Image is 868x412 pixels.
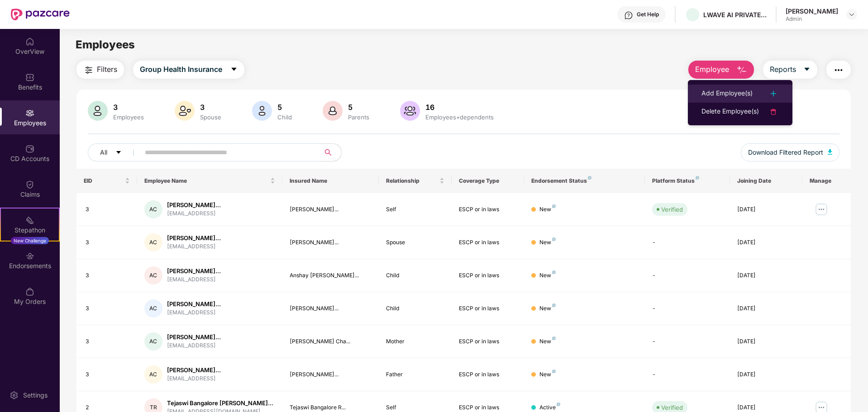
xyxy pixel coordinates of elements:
div: Employees+dependents [424,114,496,121]
div: Stepathon [1,226,59,235]
div: [EMAIL_ADDRESS] [167,308,221,317]
div: Tejaswi Bangalore R... [290,403,372,412]
div: [EMAIL_ADDRESS] [167,374,221,383]
div: Father [386,370,444,379]
span: Relationship [386,177,437,185]
img: svg+xml;base64,PHN2ZyBpZD0iQ0RfQWNjb3VudHMiIGRhdGEtbmFtZT0iQ0QgQWNjb3VudHMiIHhtbG5zPSJodHRwOi8vd3... [25,144,34,153]
img: svg+xml;base64,PHN2ZyB4bWxucz0iaHR0cDovL3d3dy53My5vcmcvMjAwMC9zdmciIHhtbG5zOnhsaW5rPSJodHRwOi8vd3... [736,65,747,76]
div: Self [386,403,444,412]
img: svg+xml;base64,PHN2ZyBpZD0iSGVscC0zMngzMiIgeG1sbnM9Imh0dHA6Ly93d3cudzMub3JnLzIwMDAvc3ZnIiB3aWR0aD... [624,11,633,20]
button: Download Filtered Report [741,143,839,161]
img: svg+xml;base64,PHN2ZyB4bWxucz0iaHR0cDovL3d3dy53My5vcmcvMjAwMC9zdmciIHdpZHRoPSI4IiBoZWlnaHQ9IjgiIH... [552,336,556,340]
div: AC [144,200,162,218]
div: [PERSON_NAME]... [167,201,221,209]
div: Verified [661,205,683,214]
div: [PERSON_NAME]... [167,234,221,242]
div: [EMAIL_ADDRESS] [167,209,221,218]
div: Active [539,403,560,412]
div: [PERSON_NAME]... [290,370,372,379]
img: svg+xml;base64,PHN2ZyBpZD0iRW5kb3JzZW1lbnRzIiB4bWxucz0iaHR0cDovL3d3dy53My5vcmcvMjAwMC9zdmciIHdpZH... [25,251,34,260]
div: ESCP or in laws [459,271,517,280]
div: New Challenge [11,237,49,244]
div: 16 [424,103,496,112]
div: 2 [86,403,130,412]
div: Anshay [PERSON_NAME]... [290,271,372,280]
div: Self [386,205,444,214]
div: New [539,370,556,379]
span: Filters [97,64,117,75]
span: Reports [770,64,796,75]
div: [DATE] [737,205,795,214]
th: Insured Name [282,169,379,193]
button: Employee [688,61,754,79]
div: New [539,337,556,346]
img: svg+xml;base64,PHN2ZyB4bWxucz0iaHR0cDovL3d3dy53My5vcmcvMjAwMC9zdmciIHdpZHRoPSI4IiBoZWlnaHQ9IjgiIH... [696,176,699,180]
img: svg+xml;base64,PHN2ZyB4bWxucz0iaHR0cDovL3d3dy53My5vcmcvMjAwMC9zdmciIHdpZHRoPSI4IiBoZWlnaHQ9IjgiIH... [552,237,556,241]
div: AC [144,233,162,251]
div: Settings [20,391,50,400]
button: Reportscaret-down [763,61,817,79]
div: 3 [86,238,130,247]
span: All [100,147,107,157]
div: New [539,238,556,247]
span: caret-down [230,66,238,74]
div: 5 [346,103,371,112]
div: [DATE] [737,238,795,247]
img: svg+xml;base64,PHN2ZyB4bWxucz0iaHR0cDovL3d3dy53My5vcmcvMjAwMC9zdmciIHdpZHRoPSIyNCIgaGVpZ2h0PSIyNC... [768,88,779,99]
span: Employee Name [144,177,268,185]
img: manageButton [814,202,829,217]
div: ESCP or in laws [459,304,517,313]
img: svg+xml;base64,PHN2ZyBpZD0iRHJvcGRvd24tMzJ4MzIiIHhtbG5zPSJodHRwOi8vd3d3LnczLm9yZy8yMDAwL3N2ZyIgd2... [848,11,855,18]
div: [PERSON_NAME] Cha... [290,337,372,346]
img: svg+xml;base64,PHN2ZyBpZD0iQ2xhaW0iIHhtbG5zPSJodHRwOi8vd3d3LnczLm9yZy8yMDAwL3N2ZyIgd2lkdGg9IjIwIi... [25,180,34,189]
img: svg+xml;base64,PHN2ZyBpZD0iRW1wbG95ZWVzIiB4bWxucz0iaHR0cDovL3d3dy53My5vcmcvMjAwMC9zdmciIHdpZHRoPS... [25,109,34,118]
div: ESCP or in laws [459,370,517,379]
div: AC [144,299,162,317]
div: 3 [111,103,146,112]
th: Relationship [379,169,451,193]
img: svg+xml;base64,PHN2ZyB4bWxucz0iaHR0cDovL3d3dy53My5vcmcvMjAwMC9zdmciIHhtbG5zOnhsaW5rPSJodHRwOi8vd3... [323,101,343,121]
th: EID [76,169,137,193]
img: svg+xml;base64,PHN2ZyBpZD0iU2V0dGluZy0yMHgyMCIgeG1sbnM9Imh0dHA6Ly93d3cudzMub3JnLzIwMDAvc3ZnIiB3aW... [10,391,19,400]
img: svg+xml;base64,PHN2ZyB4bWxucz0iaHR0cDovL3d3dy53My5vcmcvMjAwMC9zdmciIHhtbG5zOnhsaW5rPSJodHRwOi8vd3... [175,101,195,121]
div: [PERSON_NAME]... [167,267,221,275]
span: Download Filtered Report [748,147,823,157]
span: Employees [76,38,135,51]
div: AC [144,365,162,384]
div: [DATE] [737,370,795,379]
div: Spouse [198,114,223,121]
div: [PERSON_NAME]... [290,238,372,247]
div: [DATE] [737,337,795,346]
div: [PERSON_NAME]... [290,205,372,214]
div: New [539,304,556,313]
img: svg+xml;base64,PHN2ZyBpZD0iSG9tZSIgeG1sbnM9Imh0dHA6Ly93d3cudzMub3JnLzIwMDAvc3ZnIiB3aWR0aD0iMjAiIG... [25,37,34,46]
td: - [645,358,730,391]
div: 3 [198,103,223,112]
span: Employee [695,64,729,75]
div: [PERSON_NAME]... [167,333,221,341]
td: - [645,292,730,325]
div: [EMAIL_ADDRESS] [167,275,221,284]
td: - [645,259,730,292]
span: caret-down [803,66,811,74]
th: Employee Name [137,169,282,193]
div: 5 [276,103,294,112]
div: New [539,271,556,280]
span: Group Health Insurance [140,64,222,75]
button: search [319,143,342,161]
div: Child [386,304,444,313]
div: Parents [346,114,371,121]
img: svg+xml;base64,PHN2ZyB4bWxucz0iaHR0cDovL3d3dy53My5vcmcvMjAwMC9zdmciIHhtbG5zOnhsaW5rPSJodHRwOi8vd3... [400,101,420,121]
div: Child [276,114,294,121]
div: Platform Status [652,177,722,185]
img: svg+xml;base64,PHN2ZyB4bWxucz0iaHR0cDovL3d3dy53My5vcmcvMjAwMC9zdmciIHhtbG5zOnhsaW5rPSJodHRwOi8vd3... [252,101,272,121]
img: svg+xml;base64,PHN2ZyB4bWxucz0iaHR0cDovL3d3dy53My5vcmcvMjAwMC9zdmciIHdpZHRoPSI4IiBoZWlnaHQ9IjgiIH... [552,270,556,274]
div: Endorsement Status [531,177,638,185]
img: svg+xml;base64,PHN2ZyB4bWxucz0iaHR0cDovL3d3dy53My5vcmcvMjAwMC9zdmciIHdpZHRoPSI4IiBoZWlnaHQ9IjgiIH... [552,303,556,307]
img: New Pazcare Logo [11,9,70,20]
td: - [645,226,730,259]
span: search [319,149,337,156]
img: svg+xml;base64,PHN2ZyB4bWxucz0iaHR0cDovL3d3dy53My5vcmcvMjAwMC9zdmciIHdpZHRoPSIyNCIgaGVpZ2h0PSIyNC... [833,65,844,76]
div: [EMAIL_ADDRESS] [167,242,221,251]
span: caret-down [115,149,122,156]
